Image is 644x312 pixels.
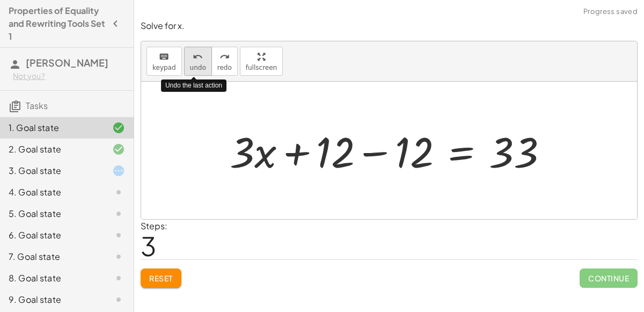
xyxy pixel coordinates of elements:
[9,272,95,285] div: 8. Goal state
[184,47,212,76] button: undoundo
[193,50,203,63] i: undo
[112,250,125,263] i: Task not started.
[9,186,95,199] div: 4. Goal state
[9,164,95,177] div: 3. Goal state
[190,64,206,71] span: undo
[246,64,277,71] span: fullscreen
[9,143,95,156] div: 2. Goal state
[159,50,169,63] i: keyboard
[9,229,95,242] div: 6. Goal state
[9,293,95,306] div: 9. Goal state
[240,47,283,76] button: fullscreen
[9,250,95,263] div: 7. Goal state
[152,64,176,71] span: keypad
[9,121,95,134] div: 1. Goal state
[112,121,125,134] i: Task finished and correct.
[9,207,95,220] div: 5. Goal state
[112,272,125,285] i: Task not started.
[13,71,125,82] div: Not you?
[112,143,125,156] i: Task finished and correct.
[112,207,125,220] i: Task not started.
[112,186,125,199] i: Task not started.
[112,164,125,177] i: Task started.
[141,269,181,288] button: Reset
[9,4,106,43] h4: Properties of Equality and Rewriting Tools Set 1
[149,273,173,283] span: Reset
[217,64,232,71] span: redo
[211,47,238,76] button: redoredo
[141,220,167,231] label: Steps:
[26,100,48,111] span: Tasks
[219,50,230,63] i: redo
[112,293,125,306] i: Task not started.
[141,20,638,32] p: Solve for x.
[141,229,156,262] span: 3
[161,79,226,92] div: Undo the last action
[26,56,108,69] span: [PERSON_NAME]
[583,6,638,17] span: Progress saved
[147,47,182,76] button: keyboardkeypad
[112,229,125,242] i: Task not started.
